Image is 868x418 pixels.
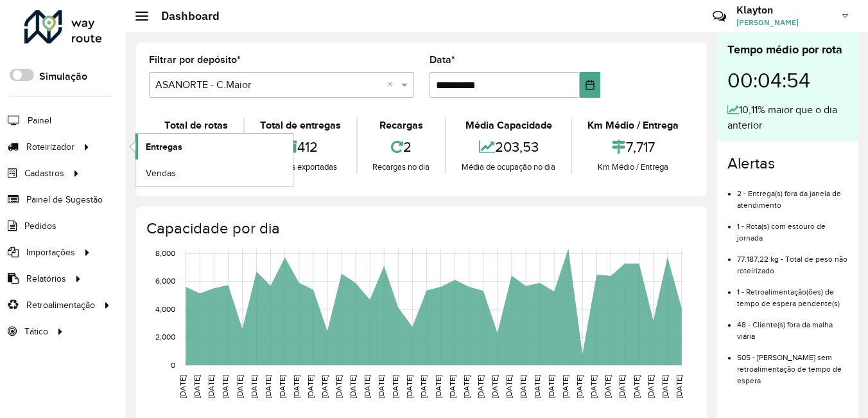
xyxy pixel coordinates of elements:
[505,375,513,398] text: [DATE]
[430,52,455,68] label: Data
[26,272,66,286] span: Relatórios
[26,246,75,259] span: Importações
[661,375,669,398] text: [DATE]
[675,375,683,398] text: [DATE]
[387,77,398,93] span: Clear all
[737,309,848,342] li: 48 - Cliente(s) fora da malha viária
[146,219,694,238] h4: Capacidade por dia
[24,167,64,180] span: Cadastros
[171,361,175,369] text: 0
[647,375,655,398] text: [DATE]
[264,375,272,398] text: [DATE]
[727,59,848,102] div: 00:04:54
[207,375,215,398] text: [DATE]
[135,160,293,186] a: Vendas
[146,140,182,154] span: Entregas
[155,249,175,257] text: 8,000
[519,375,527,398] text: [DATE]
[377,375,385,398] text: [DATE]
[405,375,413,398] text: [DATE]
[248,118,353,133] div: Total de entregas
[727,154,848,173] h4: Alertas
[533,375,541,398] text: [DATE]
[278,375,286,398] text: [DATE]
[155,277,175,286] text: 6,000
[462,375,471,398] text: [DATE]
[575,161,691,174] div: Km Médio / Entrega
[737,244,848,277] li: 77.187,22 kg - Total de peso não roteirizado
[39,69,87,84] label: Simulação
[434,375,442,398] text: [DATE]
[193,375,201,398] text: [DATE]
[736,17,833,28] span: [PERSON_NAME]
[361,133,442,161] div: 2
[26,193,103,206] span: Painel de Sugestão
[547,375,555,398] text: [DATE]
[737,211,848,244] li: 1 - Rota(s) com estouro de jornada
[737,342,848,386] li: 505 - [PERSON_NAME] sem retroalimentação de tempo de espera
[580,72,601,98] button: Choose Date
[149,52,241,68] label: Filtrar por depósito
[737,277,848,309] li: 1 - Retroalimentação(ões) de tempo de espera pendente(s)
[146,167,176,180] span: Vendas
[148,9,220,23] h2: Dashboard
[24,219,56,233] span: Pedidos
[618,375,626,398] text: [DATE]
[575,375,584,398] text: [DATE]
[152,118,240,133] div: Total de rotas
[306,375,315,398] text: [DATE]
[575,118,691,133] div: Km Médio / Entrega
[28,114,51,127] span: Painel
[419,375,428,398] text: [DATE]
[391,375,399,398] text: [DATE]
[361,118,442,133] div: Recargas
[449,118,568,133] div: Média Capacidade
[135,134,293,159] a: Entregas
[248,161,353,174] div: Entregas exportadas
[727,41,848,59] div: Tempo médio por rota
[737,178,848,211] li: 2 - Entrega(s) fora da janela de atendimento
[603,375,612,398] text: [DATE]
[476,375,485,398] text: [DATE]
[589,375,598,398] text: [DATE]
[24,325,48,338] span: Tático
[449,161,568,174] div: Média de ocupação no dia
[361,161,442,174] div: Recargas no dia
[706,3,733,30] a: Contato Rápido
[248,133,353,161] div: 412
[736,4,833,16] h3: Klayton
[221,375,229,398] text: [DATE]
[363,375,371,398] text: [DATE]
[334,375,343,398] text: [DATE]
[155,333,175,341] text: 2,000
[320,375,329,398] text: [DATE]
[250,375,258,398] text: [DATE]
[727,102,848,133] div: 10,11% maior que o dia anterior
[349,375,357,398] text: [DATE]
[178,375,187,398] text: [DATE]
[490,375,499,398] text: [DATE]
[155,305,175,313] text: 4,000
[448,375,456,398] text: [DATE]
[236,375,244,398] text: [DATE]
[575,133,691,161] div: 7,717
[449,133,568,161] div: 203,53
[26,140,74,154] span: Roteirizador
[292,375,300,398] text: [DATE]
[632,375,641,398] text: [DATE]
[561,375,569,398] text: [DATE]
[26,298,95,312] span: Retroalimentação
